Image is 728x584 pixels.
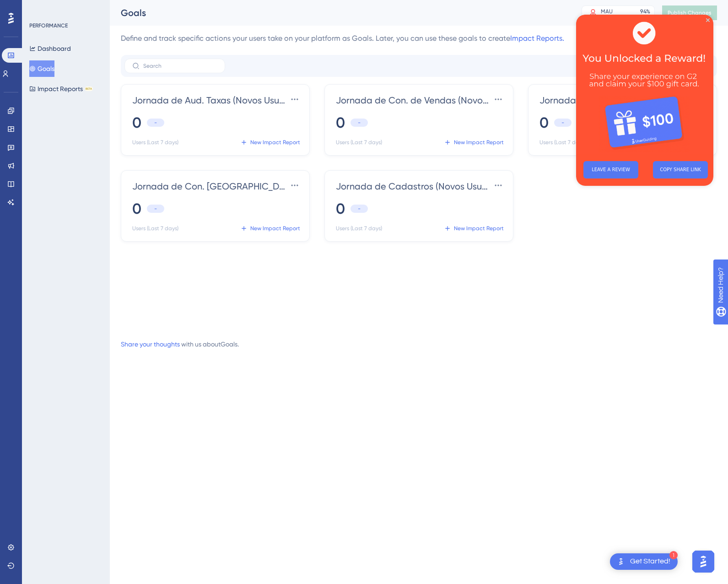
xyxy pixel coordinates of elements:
[668,9,712,16] span: Publish Changes
[29,60,54,77] button: Goals
[121,339,239,350] div: with us about Goals .
[250,225,300,232] span: New Impact Report
[662,5,717,20] button: Publish Changes
[336,180,491,193] span: Jornada de Cadastros (Novos Usuários)
[250,139,300,146] span: New Impact Report
[7,146,62,164] button: LEAVE A REVIEW
[121,33,717,44] div: Define and track specific actions your users take on your platform as Goals. Later, you can use t...
[615,556,626,567] img: launcher-image-alternative-text
[336,94,491,107] span: Jornada de Con. de Vendas (Novos Usuários)
[336,225,382,232] span: Users (Last 7 days)
[238,135,302,150] button: New Impact Report
[130,4,134,7] div: Close Preview
[454,139,504,146] span: New Impact Report
[690,548,717,575] iframe: UserGuiding AI Assistant Launcher
[29,40,71,57] button: Dashboard
[442,221,506,236] button: New Impact Report
[358,119,361,126] span: -
[132,139,178,146] span: Users (Last 7 days)
[561,119,564,126] span: -
[610,553,678,570] div: Open Get Started! checklist, remaining modules: 1
[29,22,68,29] div: PERFORMANCE
[143,63,217,69] input: Search
[336,199,345,219] span: 0
[132,225,178,232] span: Users (Last 7 days)
[132,94,287,107] span: Jornada de Aud. Taxas (Novos Usuários)
[132,180,287,193] span: Jornada de Con. [GEOGRAPHIC_DATA]. ([GEOGRAPHIC_DATA])
[510,34,564,43] a: Impact Reports.
[669,551,678,559] div: 1
[85,87,93,91] div: BETA
[336,113,345,133] span: 0
[29,81,93,97] button: Impact ReportsBETA
[121,6,559,19] div: Goals
[539,139,586,146] span: Users (Last 7 days)
[640,8,650,15] div: 94 %
[358,205,361,212] span: -
[22,2,57,13] span: Need Help?
[601,8,613,15] div: MAU
[454,225,504,232] span: New Impact Report
[77,146,132,164] button: COPY SHARE LINK
[539,94,695,107] span: Jornada de Conc. Cancelamentos (Novos Usuários)
[154,205,157,212] span: -
[539,113,549,133] span: 0
[132,199,141,219] span: 0
[121,341,180,348] a: Share your thoughts
[630,557,670,567] div: Get Started!
[336,139,382,146] span: Users (Last 7 days)
[238,221,302,236] button: New Impact Report
[132,113,141,133] span: 0
[442,135,506,150] button: New Impact Report
[154,119,157,126] span: -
